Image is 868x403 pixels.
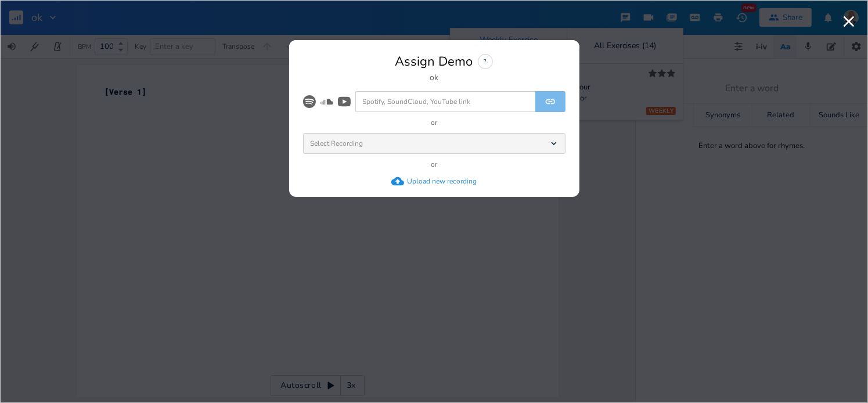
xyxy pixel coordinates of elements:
[431,161,437,168] div: or
[311,140,363,147] span: Select Recording
[535,91,566,112] button: Link Demo
[391,175,477,188] button: Upload new recording
[478,54,493,69] div: ?
[407,177,477,186] div: Upload new recording
[431,119,437,126] div: or
[430,74,438,82] div: ok
[355,91,535,112] input: Spotify, SoundCloud, YouTube link
[395,55,473,68] div: Assign Demo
